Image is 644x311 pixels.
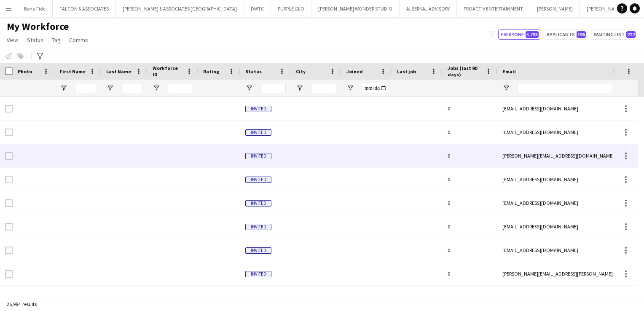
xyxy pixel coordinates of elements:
button: [PERSON_NAME] [580,0,630,17]
span: Email [502,68,516,75]
div: 0 [443,215,497,238]
span: My Workforce [7,20,69,33]
span: City [296,68,306,75]
span: First Name [60,68,86,75]
button: Open Filter Menu [153,84,160,92]
input: Row Selection is disabled for this row (unchecked) [5,176,13,183]
button: Waiting list222 [591,29,637,40]
button: Open Filter Menu [296,84,303,92]
div: 0 [443,144,497,167]
span: 222 [626,31,636,38]
input: City Filter Input [311,83,336,93]
button: FALCON & ASSOCIATES [53,0,116,17]
span: Workforce ID [153,65,183,78]
button: Open Filter Menu [106,84,114,92]
button: [PERSON_NAME] WONDER STUDIO [311,0,400,17]
span: Invited [245,177,271,183]
div: 0 [443,239,497,262]
button: DWTC [244,0,271,17]
div: 0 [443,262,497,285]
input: Workforce ID Filter Input [168,83,193,93]
span: Joined [346,68,363,75]
span: 196 [577,31,586,38]
button: Everyone5,793 [498,29,540,40]
div: 0 [443,168,497,191]
span: Invited [245,129,271,136]
input: Row Selection is disabled for this row (unchecked) [5,270,13,278]
input: Row Selection is disabled for this row (unchecked) [5,152,13,160]
span: Photo [18,68,32,75]
div: 0 [443,121,497,144]
span: Rating [203,68,219,75]
span: Invited [245,247,271,254]
span: Jobs (last 90 days) [448,65,482,78]
input: Status Filter Input [260,83,286,93]
button: PURPLE GLO [271,0,311,17]
button: Open Filter Menu [60,84,67,92]
div: 0 [443,286,497,309]
button: [PERSON_NAME] [530,0,580,17]
span: Invited [245,106,271,112]
input: Row Selection is disabled for this row (unchecked) [5,105,13,113]
button: Open Filter Menu [245,84,253,92]
input: First Name Filter Input [75,83,96,93]
span: Tag [52,36,61,44]
span: 5,793 [526,31,539,38]
a: View [3,35,22,46]
button: ALSERKAL ADVISORY [400,0,457,17]
a: Status [24,35,47,46]
span: Invited [245,200,271,206]
input: Row Selection is disabled for this row (unchecked) [5,223,13,231]
button: Open Filter Menu [502,84,510,92]
input: Last Name Filter Input [121,83,142,93]
span: Comms [69,36,88,44]
span: View [7,36,19,44]
a: Tag [48,35,64,46]
button: Open Filter Menu [346,84,354,92]
input: Row Selection is disabled for this row (unchecked) [5,129,13,136]
input: Row Selection is disabled for this row (unchecked) [5,199,13,207]
button: PROACTIV ENTERTAINMENT [457,0,530,17]
span: Invited [245,271,271,277]
div: 0 [443,191,497,214]
button: [PERSON_NAME] & ASSOCIATES [GEOGRAPHIC_DATA] [116,0,244,17]
span: Last job [397,68,416,75]
span: Status [245,68,262,75]
input: Joined Filter Input [362,83,387,93]
span: Last Name [106,68,131,75]
a: Comms [66,35,91,46]
button: Bona Fide [17,0,53,17]
input: Row Selection is disabled for this row (unchecked) [5,247,13,254]
div: 0 [443,97,497,120]
span: Invited [245,153,271,159]
button: Applicants196 [544,29,588,40]
span: Status [27,36,43,44]
span: Invited [245,224,271,230]
app-action-btn: Advanced filters [35,51,45,61]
